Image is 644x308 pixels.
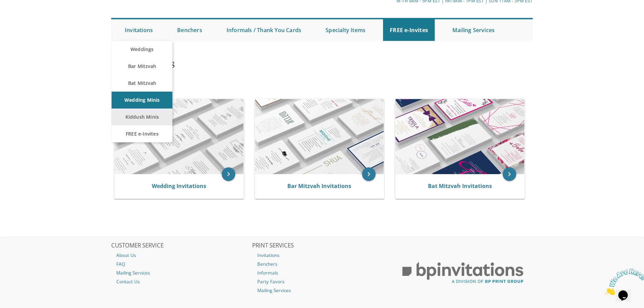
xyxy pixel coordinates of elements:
[393,256,533,290] img: BP Print Group
[252,242,392,249] h2: PRINT SERVICES
[111,85,322,91] div: :
[111,268,251,277] a: Mailing Services
[111,242,251,249] h2: CUSTOMER SERVICE
[503,167,516,181] a: keyboard_arrow_right
[428,182,492,190] a: Bat Mitzvah Invitations
[220,19,308,41] a: Informals / Thank You Cards
[112,92,172,109] a: Wedding Minis
[170,19,209,41] a: Benchers
[112,75,172,92] a: Bat Mitzvah
[255,99,384,174] img: Bar Mitzvah Invitations
[112,109,172,125] a: Kiddush Minis
[112,41,172,58] a: Weddings
[383,19,435,41] a: FREE e-Invites
[115,99,243,174] img: Wedding Invitations
[287,182,351,190] a: Bar Mitzvah Invitations
[222,167,235,181] a: keyboard_arrow_right
[113,56,388,76] h1: Invitations
[602,266,644,298] iframe: chat widget
[319,19,372,41] a: Specialty Items
[252,260,392,268] a: Benchers
[252,268,392,277] a: Informals
[112,58,172,75] a: Bar Mitzvah
[112,125,172,142] a: FREE e-Invites
[252,277,392,286] a: Party Favors
[111,277,251,286] a: Contact Us
[152,182,206,190] a: Wedding Invitations
[252,251,392,260] a: Invitations
[111,251,251,260] a: About Us
[111,260,251,268] a: FAQ
[118,19,160,41] a: Invitations
[362,167,376,181] a: keyboard_arrow_right
[3,3,45,29] img: Chat attention grabber
[446,19,501,41] a: Mailing Services
[252,286,392,295] a: Mailing Services
[396,99,524,174] img: Bat Mitzvah Invitations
